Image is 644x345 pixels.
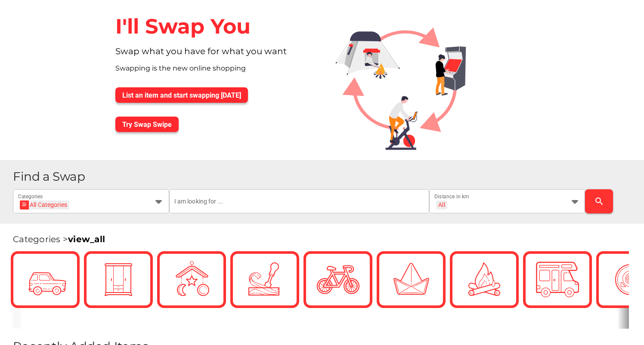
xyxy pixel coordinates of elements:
span: List an item and start swapping [DATE] [122,91,241,99]
div: All Categories [22,200,67,209]
div: I'll Swap You [108,7,322,46]
span: Categories > [13,234,105,244]
div: Swap what you have for what you want [108,46,322,63]
div: Swapping is the new online shopping [108,63,322,80]
button: List an item and start swapping [DATE] [115,87,248,103]
input: I am looking for ... [174,189,424,213]
button: Try Swap Swipe [115,117,179,132]
span: Try Swap Swipe [122,120,172,129]
i: search [594,196,604,206]
div: All [438,201,445,209]
a: view_all [68,234,105,244]
h1: Find a Swap [13,170,637,183]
